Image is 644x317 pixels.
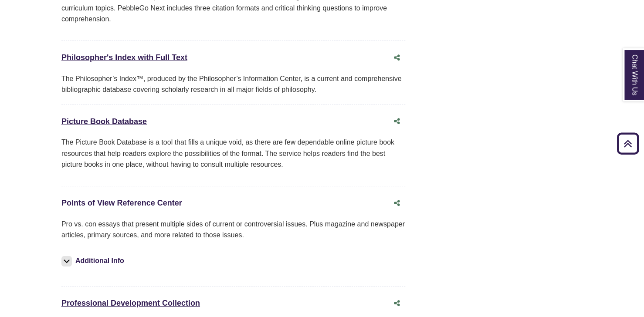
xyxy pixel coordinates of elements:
[388,295,405,312] button: Share this database
[61,255,127,267] button: Additional Info
[61,199,182,207] a: Points of View Reference Center
[61,299,200,307] a: Professional Development Collection
[388,50,405,66] button: Share this database
[61,117,147,126] a: Picture Book Database
[61,219,406,241] p: Pro vs. con essays that present multiple sides of current or controversial issues. Plus magazine ...
[61,73,406,95] div: The Philosopher’s Index™, produced by the Philosopher’s Information Center, is a current and comp...
[61,53,187,62] a: Philosopher's Index with Full Text
[388,113,405,130] button: Share this database
[61,137,406,170] p: The Picture Book Database is a tool that fills a unique void, as there are few dependable online ...
[614,138,642,149] a: Back to Top
[388,195,405,212] button: Share this database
